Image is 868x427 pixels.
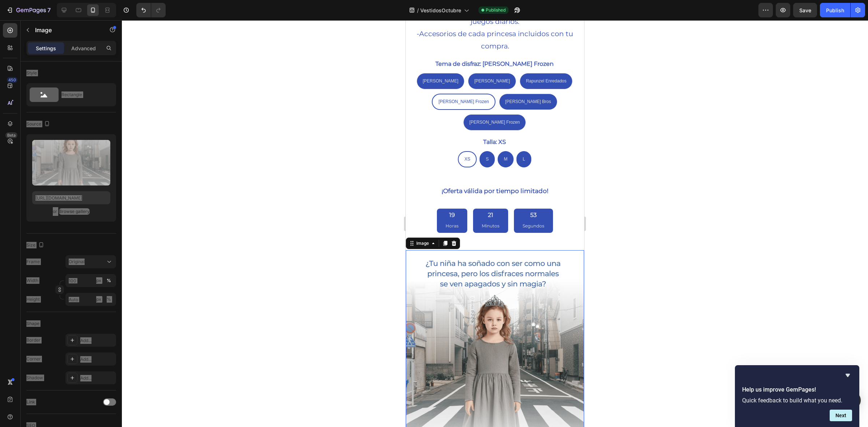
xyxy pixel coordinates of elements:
label: Height [26,296,40,303]
span: or [53,207,57,216]
span: / [417,7,419,14]
button: px [105,276,113,285]
div: Add... [80,356,114,363]
input: px% [65,274,116,287]
div: px [96,277,101,284]
div: Style [26,70,37,76]
button: Publish [820,3,850,17]
img: preview-image [32,140,110,185]
button: Save [793,3,817,17]
label: Frame [26,259,40,265]
button: px [105,295,113,304]
div: Undo/Redo [136,3,166,17]
p: Quick feedback to build what you need. [742,397,852,404]
span: VestidosOctubre [420,7,461,14]
p: Advanced [71,44,96,52]
div: Border [26,337,41,343]
span: Original [69,259,85,265]
div: Source [26,119,51,129]
div: Browse gallery [59,208,90,215]
div: % [107,296,111,303]
div: Size [26,240,46,250]
input: px% [65,293,116,306]
div: Shadow [26,375,43,381]
div: Shape [26,320,39,327]
div: Help us improve GemPages! [742,371,852,421]
div: 450 [7,77,17,83]
button: Original [65,255,116,268]
div: Add... [80,375,114,381]
p: Settings [36,44,56,52]
button: Next question [830,410,852,421]
div: Add... [80,337,114,344]
div: Corner [26,356,41,362]
div: Rectangle [61,86,106,103]
button: Browse gallery [59,208,90,215]
label: Width [26,277,38,284]
h2: Help us improve GemPages! [742,385,852,394]
button: % [94,276,103,285]
div: Beta [5,132,17,138]
input: https://example.com/image.jpg [32,191,110,204]
div: px [96,296,101,303]
p: 7 [47,6,51,14]
span: Save [799,7,811,13]
button: 7 [3,3,54,17]
div: Publish [826,7,844,14]
span: Published [486,7,506,13]
button: Hide survey [843,371,852,380]
button: % [94,295,103,304]
div: % [107,277,111,284]
iframe: Design area [406,20,584,427]
div: Link [26,399,35,405]
p: Image [35,26,97,34]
